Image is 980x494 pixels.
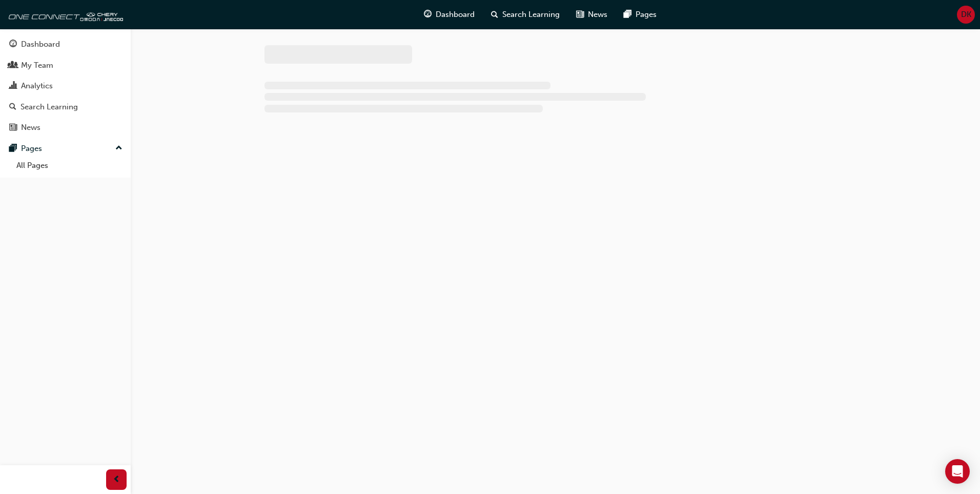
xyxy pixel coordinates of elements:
[4,98,127,117] a: Search Learning
[9,82,17,91] span: chart-icon
[4,139,127,158] button: Pages
[588,9,607,21] span: News
[21,39,60,50] div: Dashboard
[624,8,631,21] span: pages-icon
[491,8,498,21] span: search-icon
[21,80,53,92] div: Analytics
[9,103,16,112] span: search-icon
[4,77,127,96] a: Analytics
[21,101,78,113] div: Search Learning
[502,9,560,21] span: Search Learning
[9,123,17,132] span: news-icon
[616,4,665,25] a: pages-iconPages
[12,158,127,174] a: All Pages
[113,473,120,486] span: prev-icon
[4,56,127,75] a: My Team
[483,4,568,25] a: search-iconSearch Learning
[21,143,42,155] div: Pages
[424,8,432,21] span: guage-icon
[636,9,657,21] span: Pages
[436,9,475,21] span: Dashboard
[21,122,40,134] div: News
[115,142,122,155] span: up-icon
[961,9,971,21] span: DK
[9,144,17,154] span: pages-icon
[9,61,17,70] span: people-icon
[4,35,127,54] a: Dashboard
[4,33,127,139] button: DashboardMy TeamAnalyticsSearch LearningNews
[568,4,616,25] a: news-iconNews
[9,40,17,49] span: guage-icon
[416,4,483,25] a: guage-iconDashboard
[4,118,127,137] a: News
[576,8,584,21] span: news-icon
[957,6,975,24] button: DK
[5,4,123,25] img: oneconnect
[21,60,53,71] div: My Team
[945,459,970,484] div: Open Intercom Messenger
